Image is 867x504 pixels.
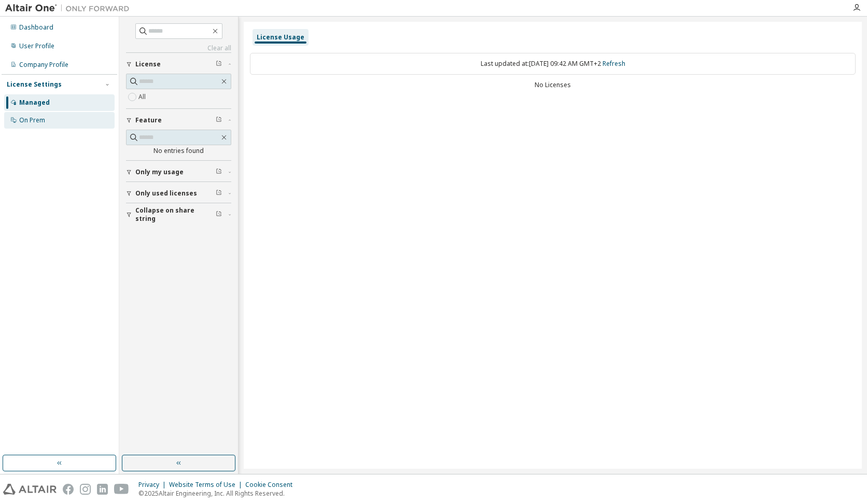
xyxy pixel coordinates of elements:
[245,481,299,489] div: Cookie Consent
[63,484,74,495] img: facebook.svg
[126,109,231,132] button: Feature
[126,147,231,155] div: No entries found
[135,189,197,198] span: Only used licenses
[114,484,129,495] img: youtube.svg
[169,481,245,489] div: Website Terms of Use
[257,33,304,41] div: License Usage
[216,189,222,198] span: Clear filter
[126,182,231,205] button: Only used licenses
[216,168,222,176] span: Clear filter
[126,203,231,226] button: Collapse on share string
[138,91,148,103] label: All
[80,484,91,495] img: instagram.svg
[603,59,625,68] a: Refresh
[138,489,299,498] p: © 2025 Altair Engineering, Inc. All Rights Reserved.
[135,168,184,176] span: Only my usage
[19,23,53,32] div: Dashboard
[19,99,50,107] div: Managed
[250,53,856,75] div: Last updated at: [DATE] 09:42 AM GMT+2
[19,61,68,69] div: Company Profile
[216,116,222,124] span: Clear filter
[216,60,222,68] span: Clear filter
[138,481,169,489] div: Privacy
[135,206,216,223] span: Collapse on share string
[126,44,231,52] a: Clear all
[5,3,135,13] img: Altair One
[216,211,222,219] span: Clear filter
[97,484,108,495] img: linkedin.svg
[250,81,856,89] div: No Licenses
[19,42,54,50] div: User Profile
[126,161,231,184] button: Only my usage
[135,60,161,68] span: License
[7,80,62,89] div: License Settings
[126,53,231,76] button: License
[135,116,162,124] span: Feature
[3,484,57,495] img: altair_logo.svg
[19,116,45,124] div: On Prem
